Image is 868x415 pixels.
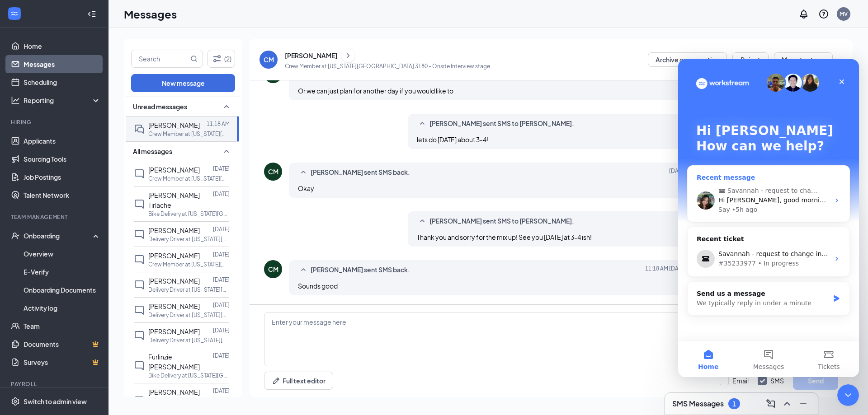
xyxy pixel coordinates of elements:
[764,396,778,411] button: ComposeMessage
[40,190,151,200] div: Savannah - request to change information
[311,265,410,275] span: [PERSON_NAME] sent SMS back.
[133,102,187,111] span: Unread messages
[24,55,101,73] a: Messages
[818,9,829,19] svg: QuestionInfo
[134,254,145,265] svg: ChatInactive
[774,52,833,67] button: Move to stage
[298,184,314,192] span: Okay
[344,50,353,61] svg: ChevronRight
[213,326,230,334] p: [DATE]
[212,53,222,64] svg: Filter
[20,304,40,311] span: Home
[60,282,120,318] button: Messages
[133,147,172,156] span: All messages
[10,9,19,18] svg: WorkstreamLogo
[796,396,811,411] button: Minimize
[213,225,230,233] p: [DATE]
[648,52,727,67] button: Archive conversation
[148,235,230,243] p: Delivery Driver at [US_STATE][GEOGRAPHIC_DATA] 3180
[9,187,171,213] div: Savannah - request to change information#35233977 • In progress
[121,282,181,318] button: Tickets
[148,311,230,319] p: Delivery Driver at [US_STATE][GEOGRAPHIC_DATA] 3180
[669,167,686,178] span: [DATE]
[148,175,230,182] p: Crew Member at [US_STATE][GEOGRAPHIC_DATA] 3180
[148,226,200,234] span: [PERSON_NAME]
[87,9,96,19] svg: Collapse
[837,384,859,406] iframe: Intercom live chat
[19,239,151,249] div: We typically reply in under a minute
[221,146,232,157] svg: SmallChevronUp
[732,400,736,408] div: 1
[11,397,20,406] svg: Settings
[24,231,93,240] div: Onboarding
[298,265,309,275] svg: SmallChevronUp
[148,166,200,174] span: [PERSON_NAME]
[24,96,101,105] div: Reporting
[134,229,145,240] svg: ChatInactive
[190,55,198,62] svg: MagnifyingGlass
[54,146,80,155] div: • 5h ago
[148,252,200,260] span: [PERSON_NAME]
[40,146,52,155] div: Say
[24,317,101,335] a: Team
[134,168,145,179] svg: ChatInactive
[672,399,724,409] h3: SMS Messages
[11,96,20,105] svg: Analysis
[148,286,230,294] p: Delivery Driver at [US_STATE][GEOGRAPHIC_DATA] 3180
[24,168,101,186] a: Job Postings
[9,222,172,256] div: Send us a messageWe typically reply in under a minute
[148,327,200,336] span: [PERSON_NAME]
[264,55,274,64] div: CM
[732,52,769,67] button: Reject
[272,376,281,385] svg: Pen
[24,245,101,263] a: Overview
[148,372,230,379] p: Bike Delivery at [US_STATE][GEOGRAPHIC_DATA] 3180
[417,216,428,227] svg: SmallChevronUp
[678,59,859,377] iframe: Intercom live chat
[213,251,230,258] p: [DATE]
[75,304,106,311] span: Messages
[24,132,101,150] a: Applicants
[213,301,230,309] p: [DATE]
[11,118,99,126] div: Hiring
[221,101,232,112] svg: SmallChevronUp
[148,121,200,129] span: [PERSON_NAME]
[24,263,101,281] a: E-Verify
[134,360,145,371] svg: ChatInactive
[148,388,200,406] span: [PERSON_NAME] Tirlache
[213,276,230,284] p: [DATE]
[341,49,355,62] button: ChevronRight
[24,73,101,91] a: Scheduling
[840,10,848,18] div: MV
[124,6,177,22] h1: Messages
[798,398,809,409] svg: Minimize
[134,330,145,341] svg: ChatInactive
[134,124,145,135] svg: DoubleChat
[208,50,235,68] button: Filter (2)
[213,352,230,359] p: [DATE]
[24,150,101,168] a: Sourcing Tools
[19,175,162,187] div: Recent ticket
[264,372,333,390] button: Full text editorPen
[140,304,162,311] span: Tickets
[298,167,309,178] svg: SmallChevronUp
[429,216,574,227] span: [PERSON_NAME] sent SMS to [PERSON_NAME].
[417,233,592,241] span: Thank you and sorry for the mix up! See you [DATE] at 3-4 ish!
[40,200,151,209] div: #35233977 • In progress
[798,9,809,19] svg: Notifications
[24,37,101,55] a: Home
[19,230,151,239] div: Send us a message
[148,302,200,310] span: [PERSON_NAME]
[24,397,87,406] div: Switch to admin view
[11,231,20,240] svg: UserCheck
